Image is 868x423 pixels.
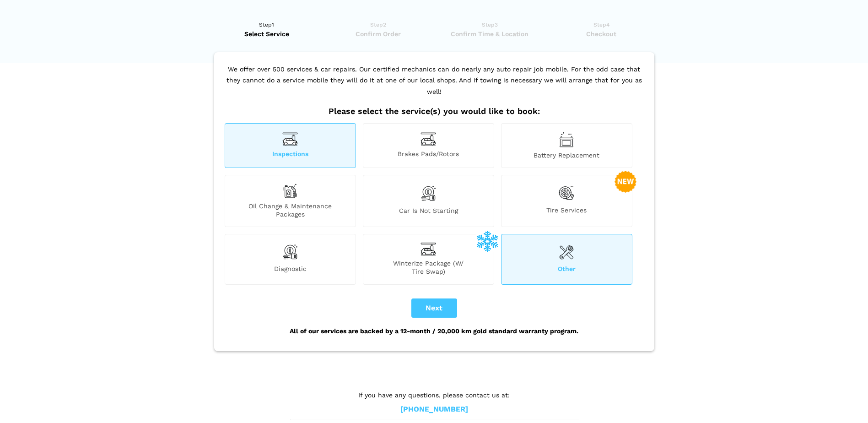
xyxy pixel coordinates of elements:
[222,106,646,116] h2: Please select the service(s) you would like to book:
[225,265,356,276] span: Diagnostic
[437,20,543,38] a: Step3
[325,20,431,38] a: Step2
[437,29,543,38] span: Confirm Time & Location
[290,390,578,400] p: If you have any questions, please contact us at:
[363,150,494,159] span: Brakes Pads/Rotors
[214,29,320,38] span: Select Service
[476,230,498,252] img: winterize-icon_1.png
[225,202,356,218] span: Oil Change & Maintenance Packages
[363,206,494,218] span: Car is not starting
[222,318,646,344] div: All of our services are backed by a 12-month / 20,000 km gold standard warranty program.
[214,20,320,38] a: Step1
[225,150,356,159] span: Inspections
[222,64,646,107] p: We offer over 500 services & car repairs. Our certified mechanics can do nearly any auto repair j...
[363,259,494,276] span: Winterize Package (W/ Tire Swap)
[411,298,457,318] button: Next
[549,29,654,38] span: Checkout
[501,151,632,159] span: Battery Replacement
[501,206,632,218] span: Tire Services
[325,29,431,38] span: Confirm Order
[400,405,468,414] a: [PHONE_NUMBER]
[615,171,636,193] img: new-badge-2-48.png
[501,265,632,276] span: Other
[549,20,654,38] a: Step4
